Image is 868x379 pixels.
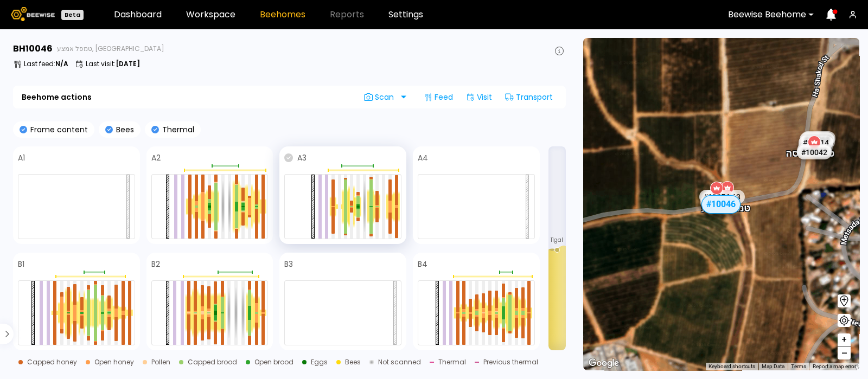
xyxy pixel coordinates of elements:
span: Scan [364,93,398,101]
h4: A3 [297,154,307,162]
img: Beewise logo [11,7,55,21]
div: Pollen [151,359,170,365]
b: N/A [55,59,68,68]
div: Beta [61,10,84,20]
button: – [838,346,851,359]
div: Bees [345,359,361,365]
div: Visit [462,88,496,106]
a: Terms (opens in new tab) [791,363,806,369]
h4: A1 [18,154,25,162]
div: # 10014 [799,136,833,150]
p: Last feed : [24,61,68,67]
div: Capped honey [27,359,77,365]
div: Previous thermal [483,359,538,365]
div: טמפל אמצע [701,191,750,214]
p: Frame content [27,126,88,133]
a: Settings [388,10,423,19]
div: Capped brood [188,359,237,365]
div: Feed [419,88,457,106]
div: Open brood [254,359,293,365]
div: טמפל כניסה [786,136,834,159]
h4: B4 [418,260,427,268]
div: Not scanned [378,359,421,365]
span: + [841,333,847,346]
div: # 10010 [801,131,835,145]
div: Eggs [311,359,328,365]
span: – [841,346,847,360]
div: Transport [501,88,557,106]
button: + [838,333,851,346]
a: Open this area in Google Maps (opens a new window) [586,356,622,370]
a: Workspace [186,10,235,19]
span: 11 gal [551,237,563,243]
p: Last visit : [86,61,140,67]
span: טמפל אמצע, [GEOGRAPHIC_DATA] [57,46,164,52]
h3: BH 10046 [13,44,53,53]
a: Report a map error [813,363,856,369]
b: [DATE] [116,59,140,68]
b: Beehome actions [22,93,92,101]
div: Open honey [94,359,134,365]
h4: B1 [18,260,24,268]
h4: A4 [418,154,428,162]
div: Thermal [438,359,466,365]
div: # 10046 [702,195,741,213]
button: Map Data [762,363,784,370]
a: Beehomes [260,10,305,19]
div: # 10054 [699,190,734,204]
div: # 10068 [800,132,835,146]
img: Google [586,356,622,370]
h4: A2 [151,154,161,162]
h4: B2 [151,260,160,268]
span: Reports [330,10,364,19]
div: # 10042 [797,145,832,159]
h4: B3 [284,260,293,268]
button: Keyboard shortcuts [709,363,755,370]
p: Thermal [159,126,194,133]
a: Dashboard [114,10,162,19]
div: # 10169 [701,195,736,209]
p: Bees [113,126,134,133]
